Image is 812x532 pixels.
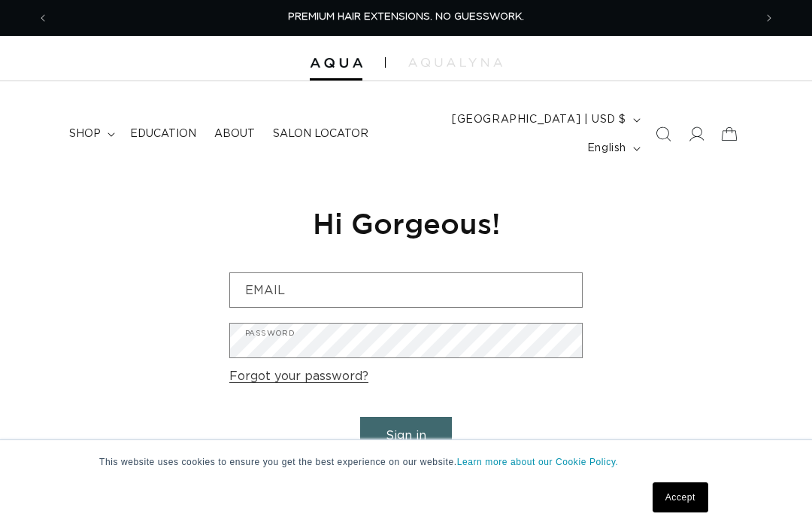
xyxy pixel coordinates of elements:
[587,141,626,157] span: English
[653,482,708,512] a: Accept
[26,4,59,32] button: Previous announcement
[578,134,647,163] button: English
[273,127,368,141] span: Salon Locator
[737,460,812,532] iframe: Chat Widget
[69,127,101,141] span: shop
[457,457,619,467] a: Learn more about our Cookie Policy.
[229,366,368,388] a: Forgot your password?
[647,117,680,150] summary: Search
[229,205,583,242] h1: Hi Gorgeous!
[214,127,255,141] span: About
[99,455,713,469] p: This website uses cookies to ensure you get the best experience on our website.
[408,58,502,67] img: aqualyna.com
[130,127,196,141] span: Education
[205,118,264,150] a: About
[360,417,452,455] button: Sign in
[230,273,582,307] input: Email
[452,112,626,128] span: [GEOGRAPHIC_DATA] | USD $
[288,12,524,22] span: PREMIUM HAIR EXTENSIONS. NO GUESSWORK.
[443,105,647,134] button: [GEOGRAPHIC_DATA] | USD $
[753,4,786,32] button: Next announcement
[60,118,121,150] summary: shop
[264,118,377,150] a: Salon Locator
[310,58,362,68] img: Aqua Hair Extensions
[121,118,205,150] a: Education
